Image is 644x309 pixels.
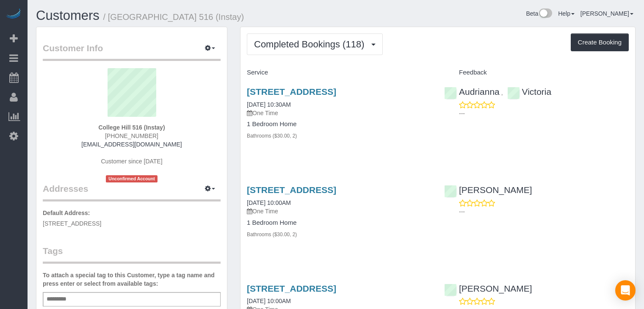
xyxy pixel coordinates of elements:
span: Unconfirmed Account [106,175,158,182]
a: [PERSON_NAME] [580,10,633,17]
img: New interface [538,8,552,19]
span: Completed Bookings (118) [254,39,368,50]
p: --- [459,109,629,118]
strong: College Hill 516 (Instay) [98,124,165,131]
img: Automaid Logo [5,8,22,20]
a: Customers [36,8,100,23]
h4: Service [247,69,431,76]
span: [STREET_ADDRESS] [43,220,101,227]
span: , [501,89,503,96]
a: [DATE] 10:00AM [247,298,291,304]
button: Create Booking [571,33,629,51]
h4: 1 Bedroom Home [247,121,431,128]
span: [PHONE_NUMBER] [105,132,158,139]
button: Completed Bookings (118) [247,33,383,55]
legend: Customer Info [43,42,221,61]
h4: 1 Bedroom Home [247,219,431,226]
a: [DATE] 10:30AM [247,101,291,108]
a: [PERSON_NAME] [444,185,532,195]
p: One Time [247,109,431,117]
a: Victoria [507,87,552,97]
label: Default Address: [43,209,90,217]
p: One Time [247,207,431,215]
a: Audrianna [444,87,500,97]
p: --- [459,207,629,216]
small: Bathrooms ($30.00, 2) [247,133,297,139]
legend: Tags [43,245,221,264]
a: [EMAIL_ADDRESS][DOMAIN_NAME] [81,141,182,148]
small: Bathrooms ($30.00, 2) [247,232,297,237]
div: Open Intercom Messenger [615,280,636,301]
a: Beta [526,10,552,17]
a: Help [558,10,575,17]
small: / [GEOGRAPHIC_DATA] 516 (Instay) [103,12,244,22]
h4: Feedback [444,69,629,76]
label: To attach a special tag to this Customer, type a tag name and press enter or select from availabl... [43,271,221,288]
a: [STREET_ADDRESS] [247,87,336,97]
a: [STREET_ADDRESS] [247,185,336,195]
a: [DATE] 10:00AM [247,199,291,206]
span: Customer since [DATE] [101,158,162,165]
a: [PERSON_NAME] [444,284,532,293]
a: [STREET_ADDRESS] [247,284,336,293]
